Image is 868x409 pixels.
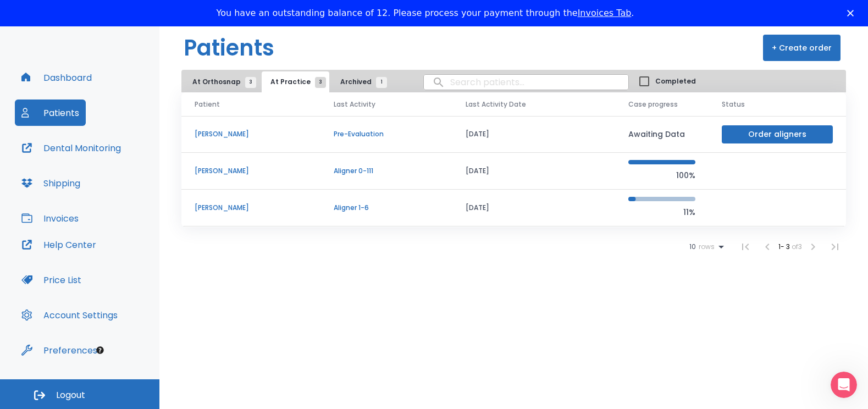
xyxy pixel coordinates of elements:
[452,190,615,226] td: [DATE]
[452,153,615,190] td: [DATE]
[95,345,105,355] div: Tooltip anchor
[424,71,628,93] input: search
[245,77,256,88] span: 3
[217,8,634,19] div: You have an outstanding balance of 12. Please process your payment through the .
[195,203,307,213] p: [PERSON_NAME]
[340,77,382,87] span: Archived
[334,129,439,139] p: Pre-Evaluation
[689,243,696,251] span: 10
[15,337,104,363] button: Preferences
[376,77,387,88] span: 1
[466,100,526,109] span: Last Activity Date
[334,166,439,176] p: Aligner 0-111
[15,135,128,161] button: Dental Monitoring
[792,242,802,251] span: of 3
[628,100,678,109] span: Case progress
[628,128,695,141] p: Awaiting Data
[334,100,375,109] span: Last Activity
[315,77,326,88] span: 3
[15,302,124,328] button: Account Settings
[15,205,85,231] button: Invoices
[628,206,695,219] p: 11%
[15,64,98,91] button: Dashboard
[15,100,86,126] button: Patients
[722,125,833,143] button: Order aligners
[655,76,696,86] span: Completed
[722,100,745,109] span: Status
[578,8,632,18] a: Invoices Tab
[195,129,307,139] p: [PERSON_NAME]
[56,389,85,401] span: Logout
[15,267,88,293] button: Price List
[184,71,392,92] div: tabs
[334,203,439,213] p: Aligner 1-6
[696,243,715,251] span: rows
[628,169,695,182] p: 100%
[847,10,858,16] div: Close
[270,77,320,87] span: At Practice
[831,372,857,398] iframe: Intercom live chat
[15,170,87,196] button: Shipping
[184,31,274,64] h1: Patients
[195,100,220,109] span: Patient
[192,77,251,87] span: At Orthosnap
[452,116,615,153] td: [DATE]
[195,166,307,176] p: [PERSON_NAME]
[778,242,792,251] span: 1 - 3
[763,35,841,61] button: + Create order
[15,231,103,258] button: Help Center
